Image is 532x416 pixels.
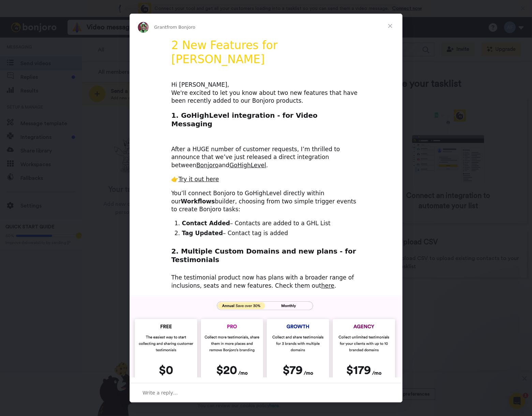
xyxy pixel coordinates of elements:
h1: 2 New Features for [PERSON_NAME] [171,39,361,71]
span: from Bonjoro [167,25,195,30]
b: Tag Updated [182,230,223,236]
div: After a HUGE number of customer requests, I’m thrilled to announce that we’ve just released a dir... [171,137,361,170]
div: You’ll connect Bonjoro to GoHighLevel directly within our builder, choosing from two simple trigg... [171,189,361,214]
div: Open conversation and reply [130,383,402,402]
b: Contact Added [182,220,230,227]
span: Grant [154,25,167,30]
div: Hi [PERSON_NAME], We're excited to let you know about two new features that have been recently ad... [171,81,361,105]
div: 👉 [171,175,361,184]
h2: 2. Multiple Custom Domains and new plans - for Testimonials [171,247,361,268]
a: here [321,282,334,289]
b: Workflows [181,198,215,205]
span: Write a reply… [143,388,178,397]
h2: 1. GoHighLevel integration - for Video Messaging [171,111,361,132]
a: Try it out here [178,176,219,183]
li: – Contacts are added to a GHL List [182,219,361,228]
a: Bonjoro [196,162,219,169]
li: – Contact tag is added [182,229,361,238]
span: Close [378,14,402,38]
div: The testimonial product now has plans with a broader range of inclusions, seats and new features.... [171,274,361,290]
a: GoHighLevel [230,162,266,169]
img: Profile image for Grant [138,22,149,33]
